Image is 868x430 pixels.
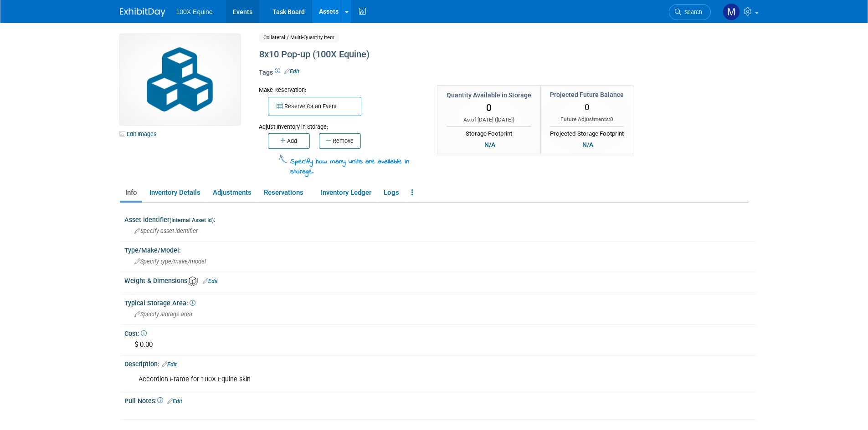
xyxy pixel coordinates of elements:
div: Make Reservation: [259,85,424,94]
a: Edit Images [120,128,160,140]
span: Specify type/make/model [134,258,206,265]
div: Adjust Inventory in Storage: [259,116,424,131]
img: Mia Maniaci [723,3,740,20]
div: Future Adjustments: [550,116,624,123]
small: (Internal Asset Id) [169,217,214,223]
span: Typical Storage Area: [124,299,195,307]
span: Specify asset identifier [134,228,198,234]
span: Collateral / Multi-Quantity Item [259,33,339,42]
span: 0 [585,102,590,112]
img: Asset Weight and Dimensions [188,276,198,286]
a: Inventory Details [144,185,205,201]
span: 100X Equine [176,8,213,15]
span: [DATE] [497,116,513,123]
div: Description: [124,357,755,369]
a: Search [669,4,711,20]
a: Inventory Ledger [315,185,376,201]
span: 0 [486,102,492,113]
a: Info [120,185,142,201]
div: Pull Notes: [124,394,755,406]
a: Reservations [258,185,313,201]
div: Projected Storage Footprint [550,126,624,138]
button: Reserve for an Event [268,97,361,116]
a: Edit [167,398,182,405]
div: Accordion Frame for 100X Equine skin [132,370,637,389]
span: 0 [610,116,613,122]
img: ExhibitDay [120,8,165,17]
div: N/A [482,140,498,150]
span: Specify storage area [134,311,192,318]
div: Cost: [124,327,755,338]
a: Adjustments [207,185,257,201]
div: Asset Identifier : [124,213,755,224]
span: Search [681,9,702,15]
a: Edit [284,68,299,75]
div: Storage Footprint [447,126,531,138]
div: As of [DATE] ( ) [447,116,531,124]
button: Remove [319,133,361,149]
div: Quantity Available in Storage [447,91,531,100]
div: Tags [259,68,673,83]
span: Specify how many units are available in storage. [290,157,409,177]
div: Projected Future Balance [550,90,624,99]
div: Type/Make/Model: [124,243,755,255]
a: Logs [378,185,404,201]
button: Add [268,133,310,149]
div: N/A [580,140,596,150]
div: 8x10 Pop-up (100X Equine) [256,46,673,63]
div: Weight & Dimensions [124,274,755,286]
a: Edit [162,361,177,368]
div: $ 0.00 [131,338,749,352]
a: Edit [203,278,218,284]
img: Collateral-Icon-2.png [120,34,240,125]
